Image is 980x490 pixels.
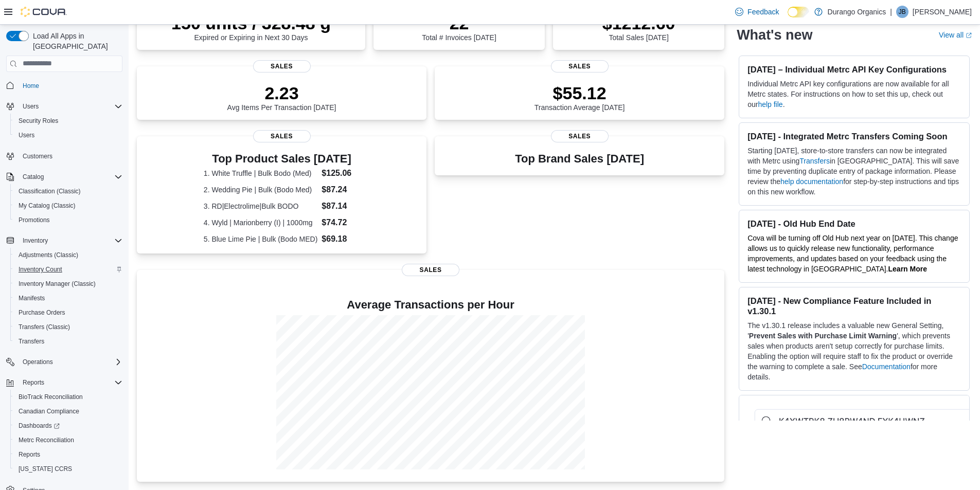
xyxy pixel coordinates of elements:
[14,306,69,319] a: Purchase Orders
[966,32,972,39] svg: External link
[19,265,62,274] span: Inventory Count
[2,375,127,390] button: Reports
[14,434,78,446] a: Metrc Reconciliation
[14,292,49,304] a: Manifests
[19,323,70,331] span: Transfers (Classic)
[747,131,961,141] h3: [DATE] - Integrated Metrc Transfers Coming Soon
[780,177,843,186] a: help documentation
[19,407,79,415] span: Canadian Compliance
[422,13,496,42] div: Total # Invoices [DATE]
[2,170,127,184] button: Catalog
[204,185,318,195] dt: 2. Wedding Pie | Bulk (Bodo Med)
[253,130,311,142] span: Sales
[23,237,48,245] span: Inventory
[19,216,50,224] span: Promotions
[14,263,122,276] span: Inventory Count
[10,114,127,128] button: Security Roles
[204,217,318,228] dt: 4. Wyld | Marionberry (I) | 1000mg
[322,216,360,229] dd: $74.72
[19,171,48,183] button: Catalog
[322,167,360,179] dd: $125.06
[19,187,81,195] span: Classification (Classic)
[14,434,122,446] span: Metrc Reconciliation
[14,448,122,461] span: Reports
[515,153,644,165] h3: Top Brand Sales [DATE]
[828,6,886,18] p: Durango Organics
[14,405,83,418] a: Canadian Compliance
[19,337,44,346] span: Transfers
[402,264,459,276] span: Sales
[747,7,779,17] span: Feedback
[14,463,76,475] a: [US_STATE] CCRS
[10,462,127,476] button: [US_STATE] CCRS
[896,6,908,18] div: Jacob Boyle
[888,265,927,273] strong: Learn More
[747,219,961,229] h3: [DATE] - Old Hub End Date
[19,251,78,259] span: Adjustments (Classic)
[21,7,67,17] img: Cova
[19,202,76,210] span: My Catalog (Classic)
[10,291,127,305] button: Manifests
[747,234,958,273] span: Cova will be turning off Old Hub next year on [DATE]. This change allows us to quickly release ne...
[23,173,44,181] span: Catalog
[14,448,44,461] a: Reports
[890,6,892,18] p: |
[10,277,127,291] button: Inventory Manager (Classic)
[14,420,64,432] a: Dashboards
[939,31,972,39] a: View allExternal link
[19,376,122,389] span: Reports
[19,131,34,139] span: Users
[551,60,609,72] span: Sales
[19,393,83,401] span: BioTrack Reconciliation
[602,13,675,42] div: Total Sales [DATE]
[862,362,911,371] a: Documentation
[10,213,127,227] button: Promotions
[534,83,625,112] div: Transaction Average [DATE]
[19,100,122,113] span: Users
[899,6,906,18] span: JB
[10,262,127,277] button: Inventory Count
[14,249,122,261] span: Adjustments (Classic)
[14,129,39,141] a: Users
[204,201,318,211] dt: 3. RD|Electrolime|Bulk BODO
[23,102,39,111] span: Users
[19,376,48,389] button: Reports
[19,171,122,183] span: Catalog
[799,157,830,165] a: Transfers
[204,153,360,165] h3: Top Product Sales [DATE]
[14,115,62,127] a: Security Roles
[14,129,122,141] span: Users
[14,278,100,290] a: Inventory Manager (Classic)
[2,355,127,369] button: Operations
[19,356,122,368] span: Operations
[227,83,336,103] p: 2.23
[2,78,127,93] button: Home
[551,130,609,142] span: Sales
[14,214,54,226] a: Promotions
[19,234,52,247] button: Inventory
[14,391,87,403] a: BioTrack Reconciliation
[10,198,127,213] button: My Catalog (Classic)
[2,233,127,248] button: Inventory
[788,7,809,17] input: Dark Mode
[10,447,127,462] button: Reports
[14,335,122,348] span: Transfers
[19,465,72,473] span: [US_STATE] CCRS
[758,100,782,108] a: help file
[10,433,127,447] button: Metrc Reconciliation
[204,234,318,244] dt: 5. Blue Lime Pie | Bulk (Bodo MED)
[10,128,127,142] button: Users
[14,335,48,348] a: Transfers
[747,296,961,316] h3: [DATE] - New Compliance Feature Included in v1.30.1
[14,321,122,333] span: Transfers (Classic)
[14,249,82,261] a: Adjustments (Classic)
[19,150,122,162] span: Customers
[227,83,336,112] div: Avg Items Per Transaction [DATE]
[10,390,127,404] button: BioTrack Reconciliation
[19,422,60,430] span: Dashboards
[14,292,122,304] span: Manifests
[19,117,58,125] span: Security Roles
[253,60,311,72] span: Sales
[19,80,43,92] a: Home
[19,356,57,368] button: Operations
